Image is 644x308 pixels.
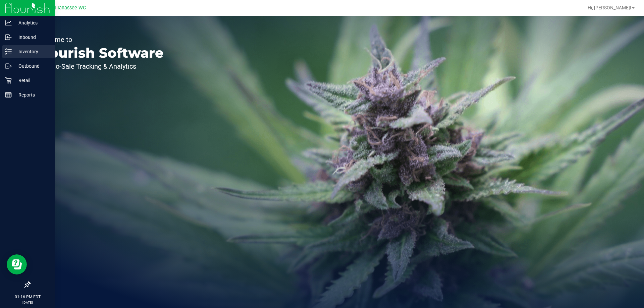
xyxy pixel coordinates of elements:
[3,300,52,305] p: [DATE]
[5,63,12,69] inline-svg: Outbound
[12,91,52,99] p: Reports
[5,34,12,41] inline-svg: Inbound
[7,254,27,274] iframe: Resource center
[12,76,52,84] p: Retail
[3,294,52,300] p: 01:16 PM EDT
[5,77,12,84] inline-svg: Retail
[12,33,52,41] p: Inbound
[51,5,86,11] span: Tallahassee WC
[5,19,12,26] inline-svg: Analytics
[12,48,52,56] p: Inventory
[12,19,52,27] p: Analytics
[36,36,164,43] p: Welcome to
[12,62,52,70] p: Outbound
[36,63,164,70] p: Seed-to-Sale Tracking & Analytics
[5,48,12,55] inline-svg: Inventory
[588,5,631,10] span: Hi, [PERSON_NAME]!
[36,46,164,60] p: Flourish Software
[5,91,12,98] inline-svg: Reports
